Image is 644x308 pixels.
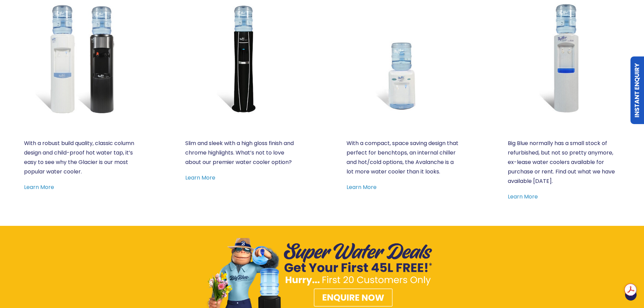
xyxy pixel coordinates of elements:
a: Learn More [347,183,377,191]
a: Instant Enquiry [630,56,644,124]
a: Everest Elite [185,2,297,114]
a: Learn More [24,183,54,191]
a: Learn More [508,193,538,200]
a: Learn More [185,174,215,182]
a: Glacier White or Black [24,2,136,114]
p: Slim and sleek with a high gloss finish and chrome highlights. What’s not to love about our premi... [185,139,297,167]
p: With a compact, space saving design that perfect for benchtops, an internal chiller and hot/cold ... [347,139,459,176]
a: Refurbished [508,2,620,114]
p: Big Blue normally has a small stock of refurbished, but not so pretty anymore, ex-lease water coo... [508,139,620,186]
a: Benchtop Avalanche [347,2,459,114]
iframe: Chatbot [599,263,635,299]
p: With a robust build quality, classic column design and child-proof hot water tap, it’s easy to se... [24,139,136,176]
